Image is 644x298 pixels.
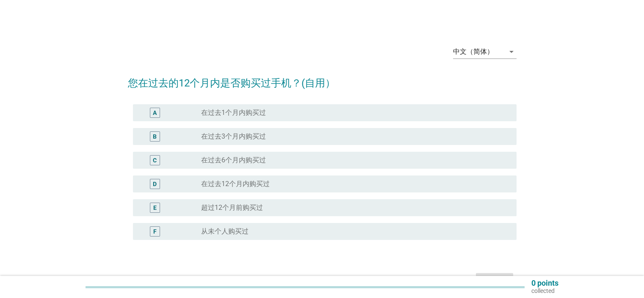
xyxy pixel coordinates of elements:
[153,132,157,141] div: B
[201,109,266,117] label: 在过去1个月内购买过
[153,227,157,236] div: F
[201,132,266,141] label: 在过去3个月内购买过
[531,287,558,295] p: collected
[153,180,157,189] div: D
[128,67,517,91] h2: 您在过去的12个月内是否购买过手机？(自用）
[201,156,266,164] label: 在过去6个月内购买过
[201,227,249,236] label: 从未个人购买过
[201,180,270,188] label: 在过去12个月内购买过
[201,203,263,212] label: 超过12个月前购买过
[531,279,558,287] p: 0 points
[506,47,517,57] i: arrow_drop_down
[153,203,157,212] div: E
[153,109,157,117] div: A
[453,48,494,56] div: 中文（简体）
[153,156,157,165] div: C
